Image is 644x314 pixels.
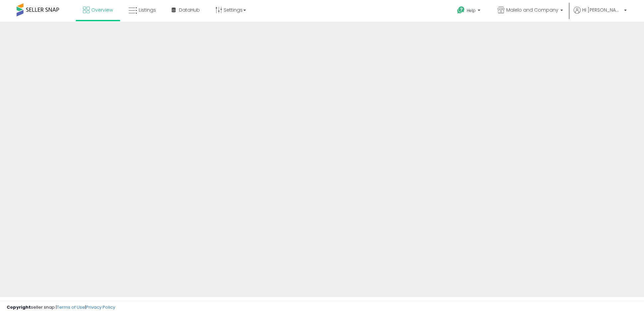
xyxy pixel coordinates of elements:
i: Get Help [457,6,465,14]
span: Help [467,8,476,13]
span: Overview [91,7,113,13]
span: Malelo and Company [506,7,558,13]
a: Help [452,1,487,22]
span: Listings [139,7,156,13]
a: Hi [PERSON_NAME] [574,7,627,22]
span: DataHub [179,7,200,13]
span: Hi [PERSON_NAME] [582,7,622,13]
